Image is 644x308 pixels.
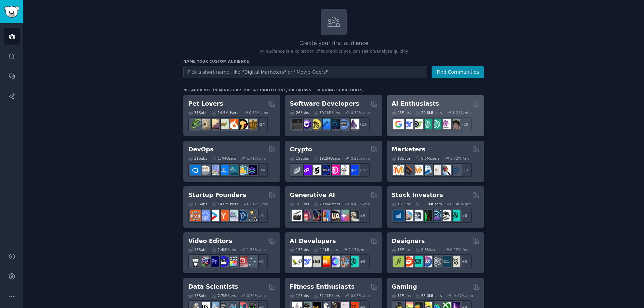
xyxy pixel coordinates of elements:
div: 25 Sub s [392,110,411,115]
div: 28.7M Users [415,202,442,206]
img: ValueInvesting [403,210,413,221]
img: MistralAI [320,256,330,267]
div: 0.22 % /mo [450,247,469,252]
img: logodesign [403,256,413,267]
img: defiblockchain [329,165,340,175]
div: 30.1M Users [314,110,340,115]
img: Entrepreneurship [237,210,248,221]
img: ArtificalIntelligence [450,119,460,129]
div: 16 Sub s [188,202,207,206]
div: 16 Sub s [290,202,309,206]
h2: Stock Investors [392,191,443,199]
div: 0.32 % /mo [351,110,370,115]
img: MarketingResearch [440,165,451,175]
img: typography [393,256,404,267]
div: 9.8M Users [415,247,440,252]
img: turtle [218,119,229,129]
div: No audience in mind? Explore a curated one, or browse . [183,88,364,93]
div: 0.05 % /mo [351,293,370,298]
div: + 9 [254,209,268,223]
img: GummySearch logo [4,6,19,18]
img: dogbreed [247,119,257,129]
h2: Pet Lovers [188,100,223,108]
div: + 8 [458,209,472,223]
img: StocksAndTrading [431,210,441,221]
img: AWS_Certified_Experts [200,165,210,175]
img: azuredevops [190,165,201,175]
img: llmops [339,256,349,267]
div: 11 Sub s [392,293,411,298]
div: 2.17 % /mo [348,247,368,252]
img: swingtrading [440,210,451,221]
h2: Designers [392,237,425,245]
img: dividends [393,210,404,221]
div: + 8 [254,254,268,268]
img: Docker_DevOps [209,165,219,175]
img: userexperience [431,256,441,267]
div: 13 Sub s [188,293,207,298]
img: elixir [348,119,359,129]
div: 53.0M Users [415,293,442,298]
img: starryai [339,210,349,221]
img: aws_cdk [237,165,248,175]
div: 12 Sub s [290,293,309,298]
img: chatgpt_prompts_ [431,119,441,129]
img: DeepSeek [301,256,312,267]
img: UX_Design [450,256,460,267]
div: + 14 [254,163,268,177]
div: 20.5M Users [314,202,340,206]
div: 19 Sub s [290,156,309,161]
img: Youtubevideo [237,256,248,267]
p: An audience is a collection of subreddits you can search/analyze quickly [183,49,484,55]
img: indiehackers [228,210,238,221]
img: AskComputerScience [339,119,349,129]
div: + 11 [458,163,472,177]
img: finalcutpro [228,256,238,267]
div: 13 Sub s [392,247,411,252]
div: 31.1M Users [314,293,340,298]
h2: Create your first audience [183,39,484,48]
h2: AI Developers [290,237,336,245]
div: 0.48 % /mo [452,202,472,206]
div: 1.02 % /mo [450,156,469,161]
img: ballpython [200,119,210,129]
img: UI_Design [412,256,423,267]
img: VideoEditors [218,256,229,267]
h2: Generative AI [290,191,335,199]
div: 31 Sub s [188,110,207,115]
h2: Startup Founders [188,191,246,199]
img: Trading [422,210,432,221]
input: Pick a short name, like "Digital Marketers" or "Movie-Goers" [183,66,427,78]
div: + 9 [356,209,370,223]
img: PetAdvice [237,119,248,129]
div: 7.7M Users [212,293,236,298]
img: sdforall [320,210,330,221]
img: ycombinator [218,210,229,221]
img: content_marketing [393,165,404,175]
img: UXDesign [422,256,432,267]
img: OnlineMarketing [450,165,460,175]
div: 0.22 % /mo [351,156,370,161]
h2: DevOps [188,145,214,154]
div: 4.1M Users [314,247,338,252]
img: LangChain [292,256,302,267]
img: aivideo [292,210,302,221]
a: trending subreddits [314,88,362,92]
div: 19.2M Users [314,156,340,161]
img: defi_ [348,165,359,175]
img: csharp [301,119,312,129]
div: + 19 [356,117,370,131]
img: Forex [412,210,423,221]
img: deepdream [311,210,321,221]
img: learnjavascript [311,119,321,129]
img: web3 [320,165,330,175]
img: AItoolsCatalog [412,119,423,129]
img: premiere [209,256,219,267]
h3: Name your custom audience [183,59,484,64]
img: reactnative [329,119,340,129]
img: DreamBooth [348,210,359,221]
div: 15 Sub s [188,247,207,252]
div: + 12 [356,163,370,177]
div: 0.39 % /mo [247,293,266,298]
img: gopro [190,256,201,267]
